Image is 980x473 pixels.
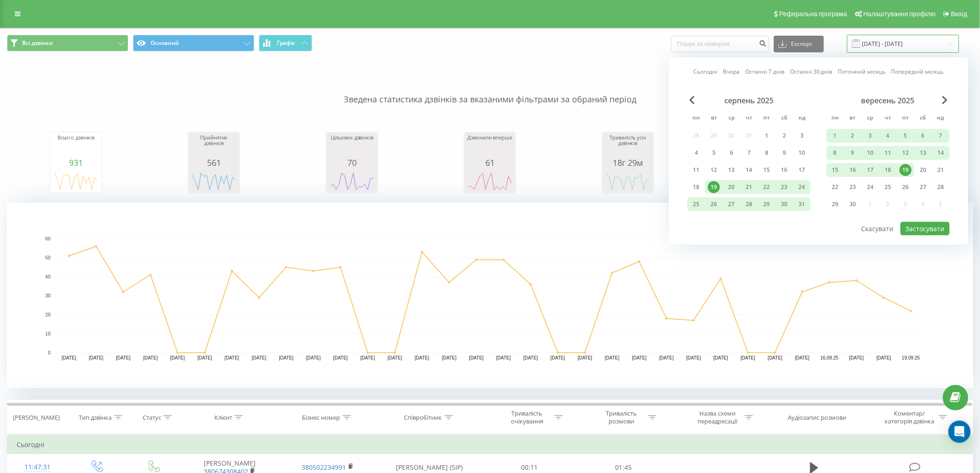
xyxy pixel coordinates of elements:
[741,180,758,194] div: чт 21 серп 2025 р.
[879,163,897,177] div: чт 18 вер 2025 р.
[7,203,974,388] svg: A chart.
[726,198,738,210] div: 27
[844,180,862,194] div: вт 23 вер 2025 р.
[578,356,593,361] text: [DATE]
[776,180,793,194] div: сб 23 серп 2025 р.
[133,35,254,51] button: Основний
[932,146,950,160] div: нд 14 вер 2025 р.
[53,167,99,195] svg: A chart.
[469,356,484,361] text: [DATE]
[191,158,237,167] div: 561
[879,129,897,143] div: чт 4 вер 2025 р.
[191,135,237,158] div: Прийнятих дзвінків
[917,181,930,193] div: 27
[897,163,915,177] div: пт 19 вер 2025 р.
[467,167,513,195] div: A chart.
[879,180,897,194] div: чт 25 вер 2025 р.
[277,40,295,46] span: Графік
[688,146,705,160] div: пн 4 серп 2025 р.
[849,356,864,361] text: [DATE]
[796,130,808,142] div: 3
[900,147,912,159] div: 12
[847,198,859,210] div: 30
[705,163,723,177] div: вт 12 серп 2025 р.
[605,167,651,195] svg: A chart.
[844,163,862,177] div: вт 16 вер 2025 р.
[902,356,920,361] text: 19.09.25
[788,414,847,422] div: Аудіозапис розмови
[821,356,839,361] text: 16.09.25
[897,129,915,143] div: пт 5 вер 2025 р.
[776,163,793,177] div: сб 16 серп 2025 р.
[671,36,769,52] input: Пошук за номером
[688,163,705,177] div: пн 11 серп 2025 р.
[690,112,704,126] abbr: понеділок
[847,130,859,142] div: 2
[442,356,457,361] text: [DATE]
[774,36,824,52] button: Експорт
[170,356,185,361] text: [DATE]
[89,356,104,361] text: [DATE]
[523,356,538,361] text: [DATE]
[917,164,930,176] div: 20
[793,129,811,143] div: нд 3 серп 2025 р.
[45,293,51,298] text: 30
[900,181,912,193] div: 26
[360,356,375,361] text: [DATE]
[758,180,776,194] div: пт 22 серп 2025 р.
[829,198,842,210] div: 29
[827,163,844,177] div: пн 15 вер 2025 р.
[723,197,741,211] div: ср 27 серп 2025 р.
[45,312,51,317] text: 20
[915,180,932,194] div: сб 27 вер 2025 р.
[726,147,738,159] div: 6
[329,167,375,195] svg: A chart.
[897,146,915,160] div: пт 12 вер 2025 р.
[13,414,60,422] div: [PERSON_NAME]
[882,410,936,425] div: Коментар/категорія дзвінка
[932,163,950,177] div: нд 21 вер 2025 р.
[863,10,936,18] span: Налаштування профілю
[761,147,773,159] div: 8
[899,112,913,126] abbr: п’ятниця
[877,356,892,361] text: [DATE]
[793,180,811,194] div: нд 24 серп 2025 р.
[897,180,915,194] div: пт 26 вер 2025 р.
[741,197,758,211] div: чт 28 серп 2025 р.
[838,67,886,76] a: Поточний місяць
[741,356,755,361] text: [DATE]
[795,112,809,126] abbr: неділя
[62,356,76,361] text: [DATE]
[688,96,811,105] div: серпень 2025
[761,130,773,142] div: 1
[708,181,720,193] div: 19
[503,410,552,425] div: Тривалість очікування
[688,180,705,194] div: пн 18 серп 2025 р.
[829,112,842,126] abbr: понеділок
[847,164,859,176] div: 16
[829,147,842,159] div: 8
[691,198,703,210] div: 25
[660,356,674,361] text: [DATE]
[758,163,776,177] div: пт 15 серп 2025 р.
[743,164,755,176] div: 14
[796,198,808,210] div: 31
[768,356,783,361] text: [DATE]
[191,167,237,195] svg: A chart.
[143,414,161,422] div: Статус
[597,410,646,425] div: Тривалість розмови
[691,147,703,159] div: 4
[779,198,791,210] div: 30
[761,181,773,193] div: 22
[844,146,862,160] div: вт 9 вер 2025 р.
[708,198,720,210] div: 26
[879,146,897,160] div: чт 11 вер 2025 р.
[932,180,950,194] div: нд 28 вер 2025 р.
[761,198,773,210] div: 29
[776,146,793,160] div: сб 9 серп 2025 р.
[259,35,312,51] button: Графік
[725,112,739,126] abbr: середа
